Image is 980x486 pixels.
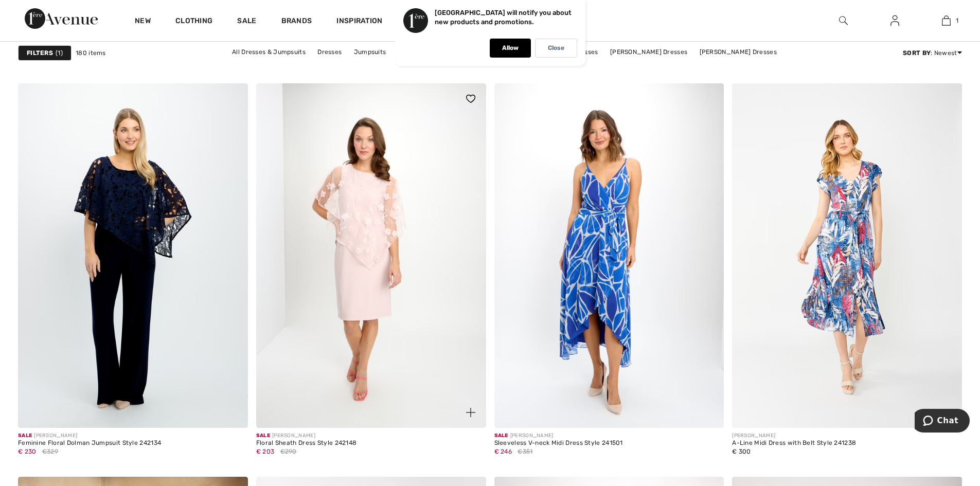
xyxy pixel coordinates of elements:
div: [PERSON_NAME] [732,432,856,440]
span: Inspiration [336,16,382,27]
p: [GEOGRAPHIC_DATA] will notify you about new products and promotions. [435,9,572,26]
span: €329 [42,447,58,456]
span: Sale [494,433,508,439]
img: My Info [890,14,899,27]
span: Sale [18,433,32,439]
span: Sale [256,433,270,439]
a: Brands [281,16,312,27]
div: [PERSON_NAME] [494,432,623,440]
strong: Sort By [903,49,931,57]
div: Sleeveless V-neck Midi Dress Style 241501 [494,440,623,447]
img: Sleeveless V-neck Midi Dress Style 241501. Blue/Off White [494,83,724,428]
div: A-Line Midi Dress with Belt Style 241238 [732,440,856,447]
a: New [135,16,151,27]
div: : Newest [903,48,962,58]
a: Black Dresses [393,45,446,59]
img: A-Line Midi Dress with Belt Style 241238. Blue/pink [732,83,962,428]
a: Sale [237,16,256,27]
img: My Bag [942,14,951,27]
div: [PERSON_NAME] [18,432,161,440]
img: 1ère Avenue [25,8,98,29]
a: [PERSON_NAME] Dresses [605,45,692,59]
a: Floral Sheath Dress Style 242148. Blush [256,83,486,428]
a: 1 [921,14,971,27]
a: Dresses [312,45,347,59]
span: 1 [56,48,63,58]
a: Jumpsuits [349,45,391,59]
span: € 203 [256,448,275,455]
iframe: Opens a widget where you can chat to one of our agents [915,409,970,435]
strong: Filters [27,48,53,58]
a: All Dresses & Jumpsuits [227,45,311,59]
span: € 300 [732,448,751,455]
span: € 246 [494,448,512,455]
p: Allow [502,44,519,52]
img: search the website [839,14,848,27]
a: Sign In [882,14,907,27]
span: € 230 [18,448,37,455]
span: 180 items [76,48,106,58]
img: heart_black_full.svg [466,95,475,103]
img: Feminine Floral Dolman Jumpsuit Style 242134. Midnight [18,83,248,428]
img: plus_v2.svg [466,408,475,417]
a: [PERSON_NAME] Dresses [694,45,782,59]
div: Floral Sheath Dress Style 242148 [256,440,357,447]
span: 1 [956,16,958,25]
div: [PERSON_NAME] [256,432,357,440]
p: Close [548,44,564,52]
span: €351 [518,447,532,456]
div: Feminine Floral Dolman Jumpsuit Style 242134 [18,440,161,447]
span: €290 [280,447,297,456]
a: Clothing [175,16,212,27]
